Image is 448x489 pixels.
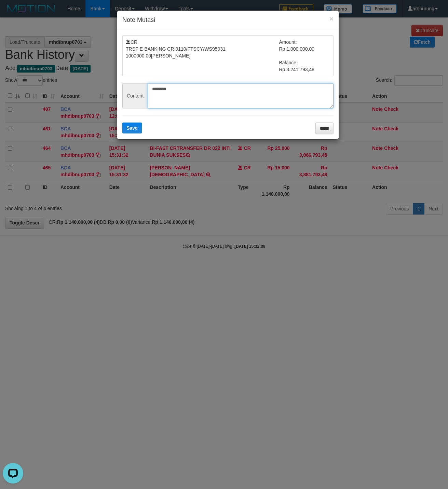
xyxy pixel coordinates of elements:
td: Amount: Rp 1.000.000,00 Balance: Rp 3.241.793,48 [279,39,330,73]
button: Save [122,123,142,133]
td: CR TRSF E-BANKING CR 0110/FTSCY/WS95031 1000000.00[PERSON_NAME] [126,39,279,73]
h4: Note Mutasi [122,16,334,25]
button: × [329,15,334,22]
button: Open LiveChat chat widget [3,3,23,23]
span: Content [122,83,148,108]
span: Save [126,125,138,131]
